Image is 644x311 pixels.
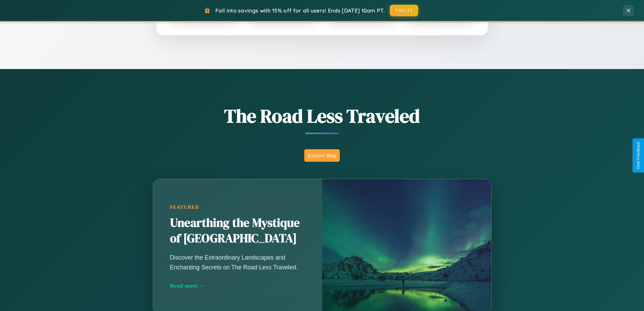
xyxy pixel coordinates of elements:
button: FALL15 [390,5,418,16]
div: Featured [170,204,305,210]
h2: Unearthing the Mystique of [GEOGRAPHIC_DATA] [170,215,305,246]
button: Explore Blog [304,149,340,162]
h1: The Road Less Traveled [119,103,525,129]
p: Discover the Extraordinary Landscapes and Enchanting Secrets on The Road Less Traveled. [170,253,305,272]
div: Give Feedback [636,142,641,169]
span: Fall into savings with 15% off for all users! Ends [DATE] 10am PT. [215,7,385,14]
div: Read more → [170,282,305,289]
